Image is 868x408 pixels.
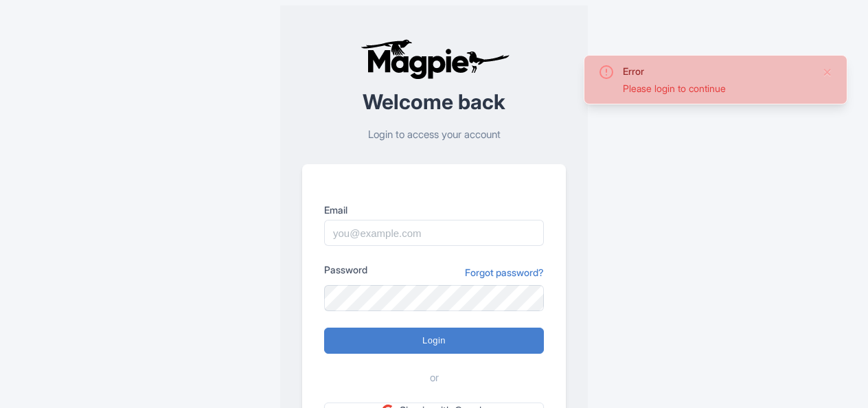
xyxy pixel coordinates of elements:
[324,203,544,217] label: Email
[623,81,811,95] div: Please login to continue
[324,262,367,277] label: Password
[302,127,566,143] p: Login to access your account
[822,64,833,80] button: Close
[357,38,512,80] img: logo-ab69f6fb50320c5b225c76a69d11143b.png
[324,220,544,246] input: you@example.com
[465,265,544,280] a: Forgot password?
[430,370,439,386] span: or
[302,91,566,113] h2: Welcome back
[324,328,544,354] input: Login
[623,64,811,78] div: Error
